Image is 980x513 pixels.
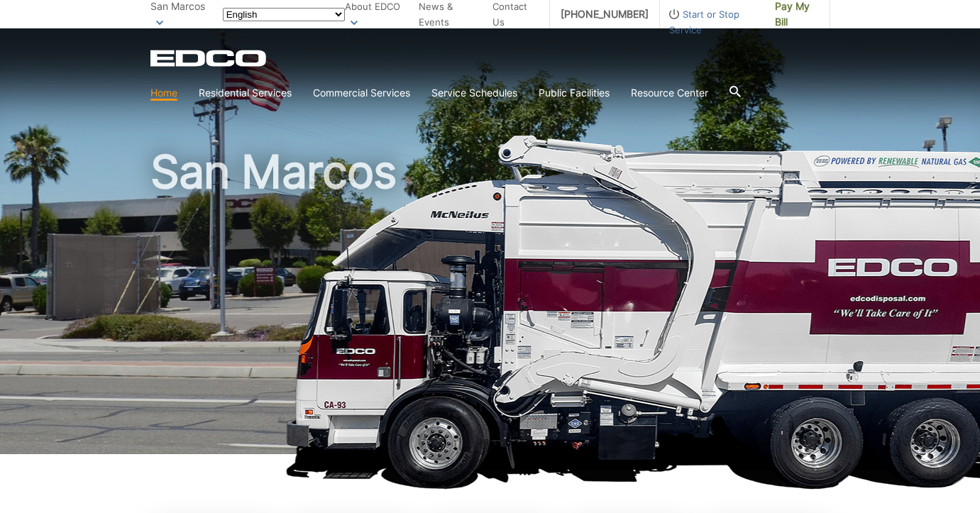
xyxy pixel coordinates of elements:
[539,85,610,101] a: Public Facilities
[631,85,708,101] a: Resource Center
[199,85,292,101] a: Residential Services
[150,85,177,101] a: Home
[150,50,268,67] a: EDCD logo. Return to the homepage.
[223,8,345,21] select: Select a language
[313,85,410,101] a: Commercial Services
[150,149,830,460] h1: San Marcos
[431,85,517,101] a: Service Schedules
